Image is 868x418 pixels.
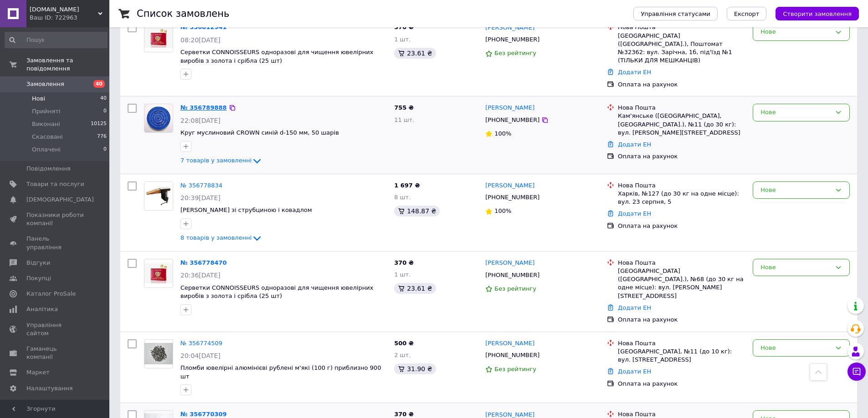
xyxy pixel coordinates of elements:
span: 370 ₴ [394,259,414,266]
span: 10125 [91,120,107,128]
span: Управління сайтом [26,321,84,337]
span: 11 шт. [394,116,414,123]
a: [PERSON_NAME] [485,104,534,112]
button: Управління статусами [633,7,718,20]
span: Без рейтингу [494,285,536,292]
div: [PHONE_NUMBER] [483,114,541,126]
img: Фото товару [144,104,172,132]
a: Серветки CONNOISSEURS одноразові для чищення ювелірних виробів з золота і срібла (25 шт) [180,49,373,64]
div: Нове [760,27,831,37]
a: Фото товару [144,23,173,52]
div: [PHONE_NUMBER] [483,34,541,45]
div: Нова Пошта [618,259,745,267]
a: Круг муслиновий CROWN синій d-150 мм, 50 шарів [180,129,339,136]
span: 370 ₴ [394,411,414,418]
span: 8 шт. [394,194,411,201]
a: Пломби ювелірні алюмінієві рублені м'які (100 г) приблизно 900 шт [180,364,381,380]
span: 08:20[DATE] [180,36,221,44]
a: [PERSON_NAME] [485,339,534,348]
a: Фото товару [144,104,173,133]
div: [PHONE_NUMBER] [483,349,541,361]
a: Додати ЕН [618,368,651,375]
span: 20:04[DATE] [180,352,221,359]
div: Нове [760,108,831,117]
div: Нова Пошта [618,104,745,112]
a: Додати ЕН [618,141,651,148]
a: [PERSON_NAME] зі струбциною і ковадлом [180,206,312,213]
a: 8 товарів у замовленні [180,234,262,241]
span: Повідомлення [26,165,71,173]
a: Додати ЕН [618,304,651,311]
span: Покупці [26,274,51,282]
span: 22:08[DATE] [180,117,221,124]
button: Створити замовлення [776,7,859,20]
span: Експорт [734,10,760,17]
div: Нова Пошта [618,23,745,31]
span: Аналітика [26,305,58,313]
span: DIAMANT.IN.UA [30,5,98,14]
div: Харків, №127 (до 30 кг на одне місце): вул. 23 серпня, 5 [618,190,745,206]
span: Нові [32,95,45,103]
a: Серветки CONNOISSEURS одноразові для чищення ювелірних виробів з золота і срібла (25 шт) [180,284,373,300]
a: Фото товару [144,339,173,368]
div: Оплата на рахунок [618,222,745,230]
img: Фото товару [144,263,173,283]
div: [PHONE_NUMBER] [483,191,541,203]
span: 0 [103,146,107,154]
a: Додати ЕН [618,210,651,217]
span: 2 шт. [394,352,411,358]
div: 23.61 ₴ [394,48,436,59]
span: Управління статусами [641,10,710,17]
div: Нове [760,343,831,353]
span: Товари та послуги [26,180,84,188]
span: [DEMOGRAPHIC_DATA] [26,196,94,204]
img: Фото товару [144,343,173,364]
div: Оплата на рахунок [618,152,745,161]
span: 1 697 ₴ [394,182,420,189]
div: Оплата на рахунок [618,81,745,89]
span: 755 ₴ [394,104,414,111]
span: 40 [100,95,107,103]
div: Ваш ID: 722963 [30,14,109,22]
button: Експорт [727,7,767,20]
span: Гаманець компанії [26,345,84,361]
span: Без рейтингу [494,366,536,373]
span: Показники роботи компанії [26,211,84,227]
div: Оплата на рахунок [618,380,745,388]
span: Створити замовлення [783,10,852,17]
div: 31.90 ₴ [394,363,436,374]
span: 40 [93,80,105,88]
div: [GEOGRAPHIC_DATA] ([GEOGRAPHIC_DATA].), №68 (до 30 кг на одне місце): вул. [PERSON_NAME][STREET_A... [618,267,745,300]
div: [GEOGRAPHIC_DATA], №11 (до 10 кг): вул. [STREET_ADDRESS] [618,347,745,364]
h1: Список замовлень [137,8,229,19]
span: 1 шт. [394,271,411,278]
a: 7 товарів у замовленні [180,157,262,164]
span: Маркет [26,368,50,377]
button: Чат з покупцем [847,363,866,381]
a: [PERSON_NAME] [485,259,534,267]
input: Пошук [5,32,108,48]
span: Виконані [32,120,60,128]
div: Нове [760,186,831,195]
div: Нове [760,263,831,272]
a: [PERSON_NAME] [485,24,534,32]
span: 8 товарів у замовленні [180,235,252,242]
span: 100% [494,207,511,214]
span: Замовлення [26,80,64,88]
span: 20:36[DATE] [180,272,221,279]
a: [PERSON_NAME] [485,181,534,190]
span: 776 [97,133,107,141]
span: 20:39[DATE] [180,194,221,201]
span: Відгуки [26,259,50,267]
span: 1 шт. [394,36,411,43]
div: [PHONE_NUMBER] [483,269,541,281]
a: № 356789888 [180,104,227,111]
a: № 356770309 [180,411,227,418]
a: Фото товару [144,259,173,288]
a: № 356774509 [180,340,222,347]
span: Налаштування [26,384,73,393]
